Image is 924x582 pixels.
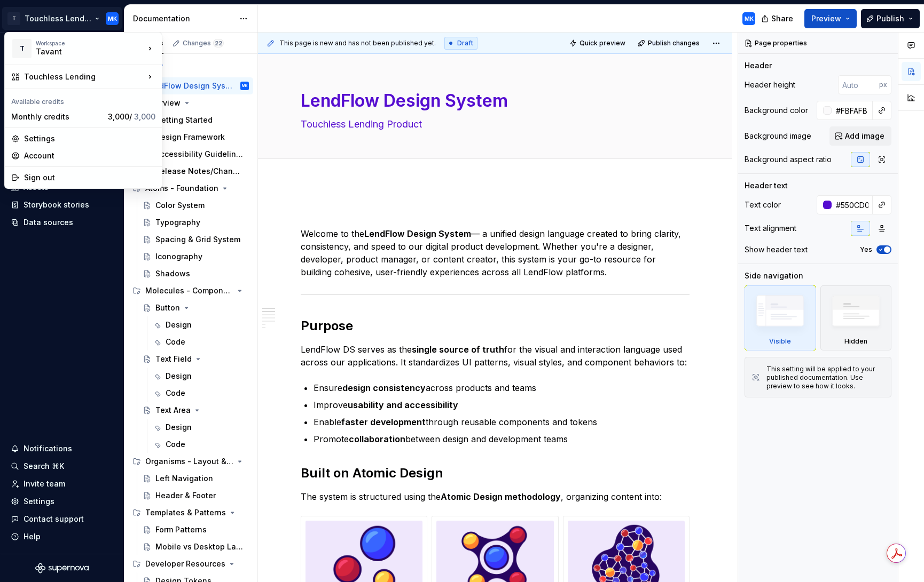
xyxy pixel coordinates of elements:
div: Touchless Lending [24,71,145,82]
div: Available credits [7,91,160,108]
div: Monthly credits [11,111,104,122]
div: Tavant [36,46,127,57]
div: T [12,39,32,58]
div: Account [24,150,155,161]
div: Workspace [36,40,145,46]
span: 3,000 / [108,112,155,121]
span: 3,000 [134,112,155,121]
div: Sign out [24,172,155,183]
div: Settings [24,133,155,144]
